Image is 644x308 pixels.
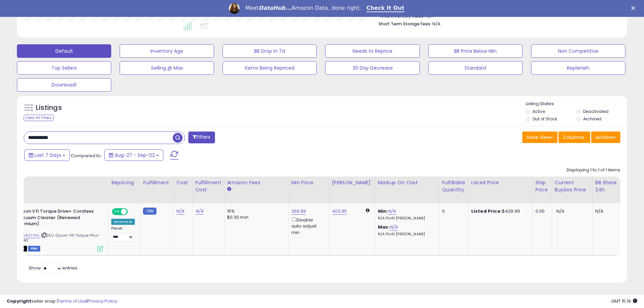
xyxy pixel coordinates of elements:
[531,44,625,58] button: Non Competitive
[378,208,388,214] b: Min:
[222,44,317,58] button: BB Drop in 7d
[291,216,324,236] div: Disable auto adjust min
[522,132,557,143] button: Save View
[227,186,231,192] small: Amazon Fees.
[88,298,117,304] a: Privacy Policy
[111,219,135,225] div: Amazon AI
[379,21,431,27] b: Short Term Storage Fees:
[366,208,369,213] i: Calculated using Dynamic Max Price.
[195,179,221,193] div: Fulfillment Cost
[535,179,549,193] div: Ship Price
[366,5,404,12] a: Check It Out
[17,78,111,92] button: Download1
[2,208,103,251] div: ASIN:
[115,152,155,159] span: Aug-27 - Sep-02
[428,44,523,58] button: BB Price Below Min
[104,149,163,161] button: Aug-27 - Sep-02
[567,167,620,173] div: Displaying 1 to 1 of 1 items
[222,61,317,75] button: Items Being Repriced
[325,44,420,58] button: Needs to Reprice
[291,208,306,215] a: 369.99
[36,103,62,113] h5: Listings
[113,209,121,215] span: ON
[595,208,618,214] div: N/A
[120,44,214,58] button: Inventory Age
[471,179,530,186] div: Listed Price
[471,208,527,214] div: $429.99
[188,132,215,143] button: Filters
[227,179,286,186] div: Amazon Fees
[378,232,434,237] p: N/A Profit [PERSON_NAME]
[332,208,347,215] a: 403.95
[17,44,111,58] button: Default
[378,179,436,186] div: Markup on Cost
[229,3,240,14] img: Profile image for Georgie
[611,298,637,304] span: 2025-09-11 15:19 GMT
[259,5,291,11] i: DataHub...
[378,216,434,221] p: N/A Profit [PERSON_NAME]
[389,224,398,231] a: N/A
[120,61,214,75] button: Selling @ Max
[591,132,620,143] button: Actions
[558,132,590,143] button: Columns
[227,214,283,220] div: $0.30 min
[227,208,283,214] div: 15%
[143,208,156,215] small: FBM
[245,5,361,11] div: Meet Amazon Data, done right.
[535,208,547,214] div: 0.00
[531,61,625,75] button: Replenish
[7,298,117,305] div: seller snap | |
[176,208,185,215] a: N/A
[111,226,135,241] div: Preset:
[143,179,170,186] div: Fulfillment
[532,116,557,122] label: Out of Stock
[24,115,54,121] div: Clear All Filters
[375,176,439,203] th: The percentage added to the cost of goods (COGS) that forms the calculator for Min & Max prices.
[16,233,40,238] a: B0F68ZY3NL
[28,246,40,252] span: FBM
[556,208,565,214] span: N/A
[34,152,61,159] span: Last 7 Days
[71,152,102,159] span: Compared to:
[2,233,100,243] span: | SKU: Dyson-V11-Torque-Plus-Blue-Renewed
[29,265,77,271] span: Show: entries
[24,149,70,161] button: Last 7 Days
[583,109,609,114] label: Deactivated
[563,134,584,141] span: Columns
[17,208,99,229] b: Dyson V11 Torque Drive+ Cordless Vacuum Cleaner (Renewed Premium)
[388,208,396,215] a: N/A
[442,208,463,214] div: 0
[58,298,87,304] a: Terms of Use
[7,298,31,304] strong: Copyright
[595,179,620,193] div: BB Share 24h.
[291,179,326,186] div: Min Price
[379,13,425,19] b: Total Inventory Value:
[428,61,523,75] button: Standard
[532,109,545,114] label: Active
[631,6,638,10] div: Close
[195,208,204,215] a: N/A
[432,21,440,27] span: N/A
[17,61,111,75] button: Top Sellers
[127,209,138,215] span: OFF
[176,179,190,186] div: Cost
[555,179,590,193] div: Current Buybox Price
[325,61,420,75] button: 30 Day Decrease
[583,116,601,122] label: Archived
[442,179,466,193] div: Fulfillable Quantity
[526,101,627,107] p: Listing States:
[378,224,390,230] b: Max:
[471,208,502,214] b: Listed Price:
[332,179,372,186] div: [PERSON_NAME]
[111,179,137,186] div: Repricing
